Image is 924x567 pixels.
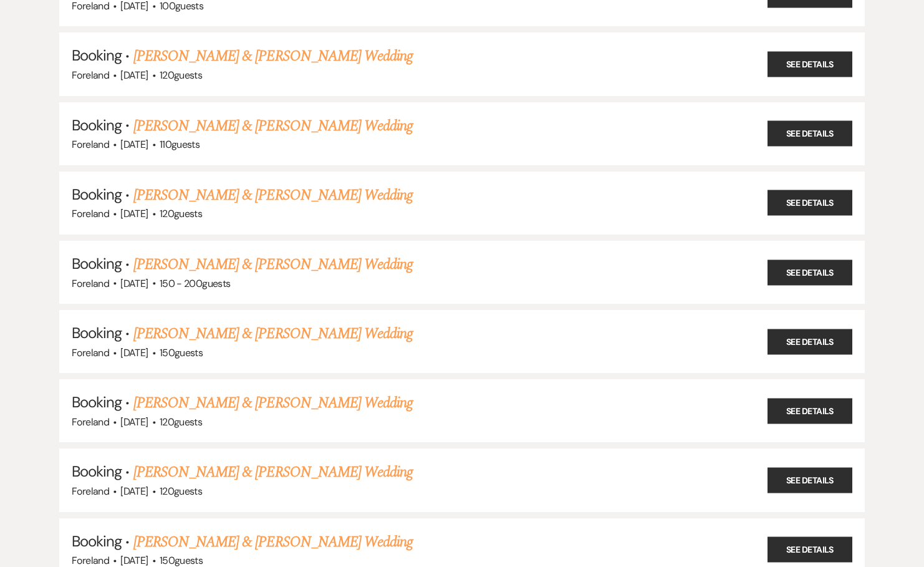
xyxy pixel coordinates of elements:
span: Foreland [72,485,109,498]
span: Foreland [72,415,109,429]
span: Booking [72,392,122,412]
span: [DATE] [120,277,148,290]
span: Booking [72,46,122,65]
span: 110 guests [160,138,200,151]
span: Booking [72,115,122,135]
span: [DATE] [120,485,148,498]
a: See Details [768,121,852,147]
span: Foreland [72,346,109,359]
a: [PERSON_NAME] & [PERSON_NAME] Wedding [133,531,413,553]
span: Booking [72,462,122,481]
a: See Details [768,329,852,354]
span: Booking [72,185,122,204]
span: 150 guests [160,554,203,567]
a: [PERSON_NAME] & [PERSON_NAME] Wedding [133,45,413,67]
a: See Details [768,537,852,563]
span: Foreland [72,69,109,82]
a: See Details [768,259,852,285]
a: [PERSON_NAME] & [PERSON_NAME] Wedding [133,115,413,137]
span: Foreland [72,207,109,220]
span: Booking [72,323,122,342]
a: [PERSON_NAME] & [PERSON_NAME] Wedding [133,184,413,206]
span: [DATE] [120,69,148,82]
a: See Details [768,468,852,493]
a: [PERSON_NAME] & [PERSON_NAME] Wedding [133,461,413,483]
span: 150 guests [160,346,203,359]
span: 120 guests [160,69,202,82]
span: 120 guests [160,485,202,498]
span: 150 - 200 guests [160,277,230,290]
a: [PERSON_NAME] & [PERSON_NAME] Wedding [133,322,413,345]
span: 120 guests [160,207,202,220]
span: Booking [72,531,122,551]
span: Foreland [72,138,109,151]
span: [DATE] [120,346,148,359]
span: Foreland [72,277,109,290]
span: Booking [72,254,122,273]
span: [DATE] [120,554,148,567]
span: Foreland [72,554,109,567]
span: [DATE] [120,415,148,429]
span: [DATE] [120,138,148,151]
span: [DATE] [120,207,148,220]
span: 120 guests [160,415,202,429]
a: See Details [768,398,852,424]
a: [PERSON_NAME] & [PERSON_NAME] Wedding [133,392,413,414]
a: See Details [768,51,852,77]
a: [PERSON_NAME] & [PERSON_NAME] Wedding [133,253,413,276]
a: See Details [768,190,852,216]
